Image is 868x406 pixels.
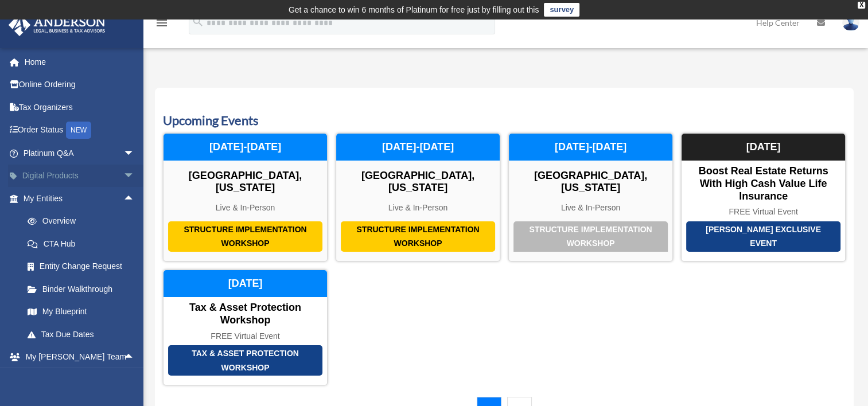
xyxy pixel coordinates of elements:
[509,203,672,213] div: Live & In-Person
[513,221,668,252] div: Structure Implementation Workshop
[8,73,152,96] a: Online Ordering
[16,323,152,346] a: Tax Due Dates
[164,170,327,194] div: [GEOGRAPHIC_DATA], [US_STATE]
[8,142,152,165] a: Platinum Q&Aarrow_drop_down
[163,112,846,130] h3: Upcoming Events
[16,278,152,300] a: Binder Walkthrough
[123,165,146,188] span: arrow_drop_down
[336,203,500,213] div: Live & In-Person
[164,134,327,161] div: [DATE]-[DATE]
[16,210,152,233] a: Overview
[8,187,152,210] a: My Entitiesarrow_drop_up
[336,170,500,194] div: [GEOGRAPHIC_DATA], [US_STATE]
[8,346,152,369] a: My [PERSON_NAME] Teamarrow_drop_up
[5,14,109,36] img: Anderson Advisors Platinum Portal
[341,221,495,252] div: Structure Implementation Workshop
[682,165,845,202] div: Boost Real Estate Returns with High Cash Value Life Insurance
[155,16,169,30] i: menu
[682,134,845,161] div: [DATE]
[16,300,152,323] a: My Blueprint
[16,255,152,278] a: Entity Change Request
[8,119,152,142] a: Order StatusNEW
[192,15,204,28] i: search
[681,133,846,261] a: [PERSON_NAME] Exclusive Event Boost Real Estate Returns with High Cash Value Life Insurance FREE ...
[509,170,672,194] div: [GEOGRAPHIC_DATA], [US_STATE]
[123,346,146,369] span: arrow_drop_up
[163,270,328,385] a: Tax & Asset Protection Workshop Tax & Asset Protection Workshop FREE Virtual Event [DATE]
[163,133,328,261] a: Structure Implementation Workshop [GEOGRAPHIC_DATA], [US_STATE] Live & In-Person [DATE]-[DATE]
[8,96,152,119] a: Tax Organizers
[508,133,673,261] a: Structure Implementation Workshop [GEOGRAPHIC_DATA], [US_STATE] Live & In-Person [DATE]-[DATE]
[123,142,146,165] span: arrow_drop_down
[168,221,322,252] div: Structure Implementation Workshop
[842,14,859,31] img: User Pic
[336,134,500,161] div: [DATE]-[DATE]
[509,134,672,161] div: [DATE]-[DATE]
[164,331,327,341] div: FREE Virtual Event
[164,203,327,213] div: Live & In-Person
[123,187,146,210] span: arrow_drop_up
[164,270,327,298] div: [DATE]
[164,302,327,326] div: Tax & Asset Protection Workshop
[66,122,91,139] div: NEW
[858,2,865,9] div: close
[8,50,152,73] a: Home
[544,3,579,17] a: survey
[16,232,152,255] a: CTA Hub
[155,20,169,30] a: menu
[686,221,840,252] div: [PERSON_NAME] Exclusive Event
[8,165,152,188] a: Digital Productsarrow_drop_down
[682,207,845,217] div: FREE Virtual Event
[289,3,539,17] div: Get a chance to win 6 months of Platinum for free just by filling out this
[168,345,322,376] div: Tax & Asset Protection Workshop
[336,133,500,261] a: Structure Implementation Workshop [GEOGRAPHIC_DATA], [US_STATE] Live & In-Person [DATE]-[DATE]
